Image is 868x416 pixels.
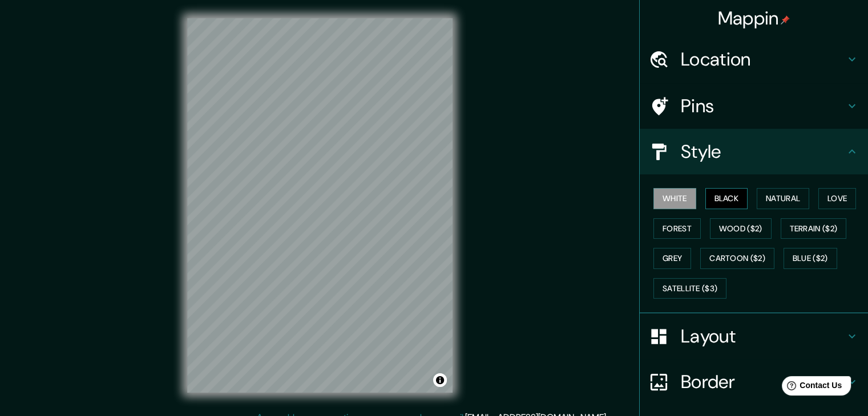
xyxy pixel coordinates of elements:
button: Blue ($2) [784,248,837,269]
button: Grey [653,248,691,269]
button: Wood ($2) [710,218,772,239]
h4: Pins [681,95,845,117]
div: Layout [640,313,868,359]
div: Style [640,129,868,174]
div: Pins [640,83,868,129]
button: Terrain ($2) [781,218,847,239]
h4: Style [681,140,845,163]
img: pin-icon.png [781,15,790,25]
button: Satellite ($3) [653,278,726,299]
button: Cartoon ($2) [700,248,774,269]
canvas: Map [187,18,453,393]
h4: Layout [681,325,845,348]
h4: Mappin [718,7,790,30]
button: Forest [653,218,701,239]
iframe: Help widget launcher [766,372,855,403]
button: Natural [757,188,809,209]
button: Toggle attribution [433,373,447,387]
button: Black [705,188,748,209]
h4: Location [681,48,845,71]
button: Love [818,188,856,209]
div: Location [640,36,868,82]
h4: Border [681,370,845,393]
button: White [653,188,696,209]
div: Border [640,359,868,405]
